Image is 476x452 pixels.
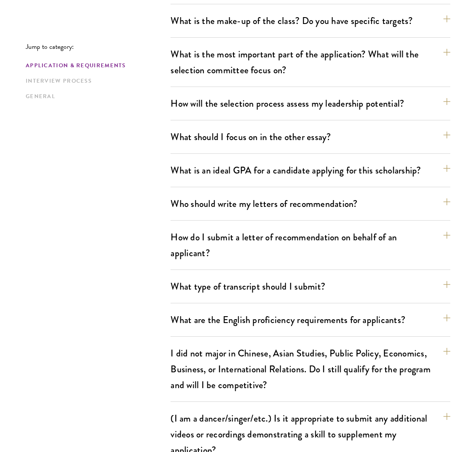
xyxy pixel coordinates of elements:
button: What type of transcript should I submit? [171,277,450,296]
button: How do I submit a letter of recommendation on behalf of an applicant? [171,227,450,263]
button: What is the most important part of the application? What will the selection committee focus on? [171,45,450,80]
a: Application & Requirements [26,61,165,70]
p: Jump to category: [26,43,171,51]
button: What is an ideal GPA for a candidate applying for this scholarship? [171,161,450,180]
a: Interview Process [26,77,165,86]
button: I did not major in Chinese, Asian Studies, Public Policy, Economics, Business, or International R... [171,344,450,395]
button: What should I focus on in the other essay? [171,127,450,147]
button: What are the English proficiency requirements for applicants? [171,310,450,329]
button: How will the selection process assess my leadership potential? [171,94,450,113]
button: Who should write my letters of recommendation? [171,194,450,213]
button: What is the make-up of the class? Do you have specific targets? [171,11,450,30]
a: General [26,92,165,101]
